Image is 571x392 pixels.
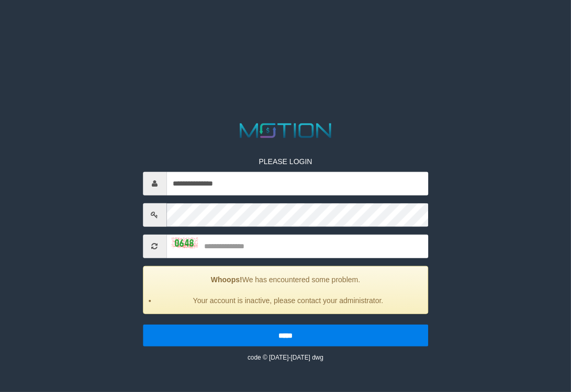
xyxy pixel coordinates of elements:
li: Your account is inactive, please contact your administrator. [156,295,420,305]
p: PLEASE LOGIN [143,156,429,166]
img: captcha [172,238,198,248]
strong: Whoops! [211,275,242,283]
div: We has encountered some problem. [143,266,429,314]
img: MOTION_logo.png [236,121,335,141]
small: code © [DATE]-[DATE] dwg [248,353,323,361]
